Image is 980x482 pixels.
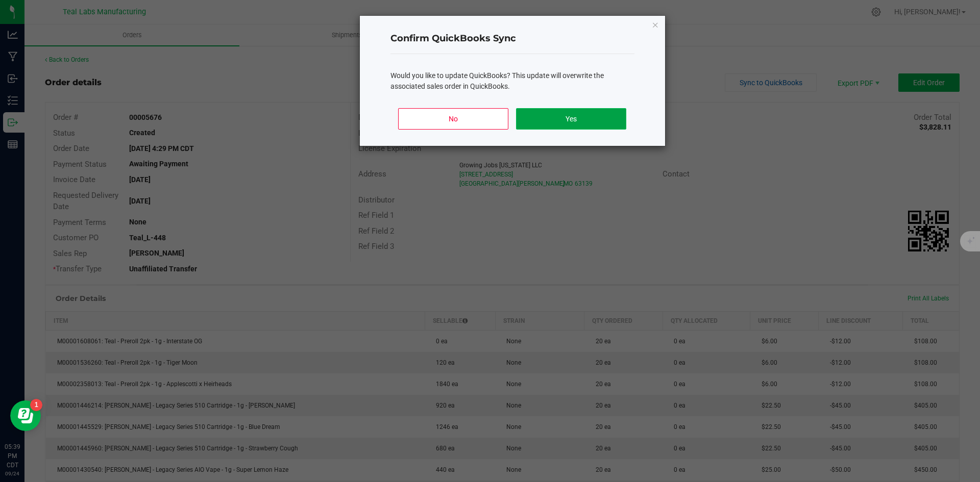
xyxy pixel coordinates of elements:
[390,70,634,92] div: Would you like to update QuickBooks? This update will overwrite the associated sales order in Qui...
[10,400,41,431] iframe: Resource center
[398,108,508,130] button: No
[30,399,42,411] iframe: Resource center unread badge
[390,32,634,45] h4: Confirm QuickBooks Sync
[516,108,626,130] button: Yes
[652,18,659,31] button: Close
